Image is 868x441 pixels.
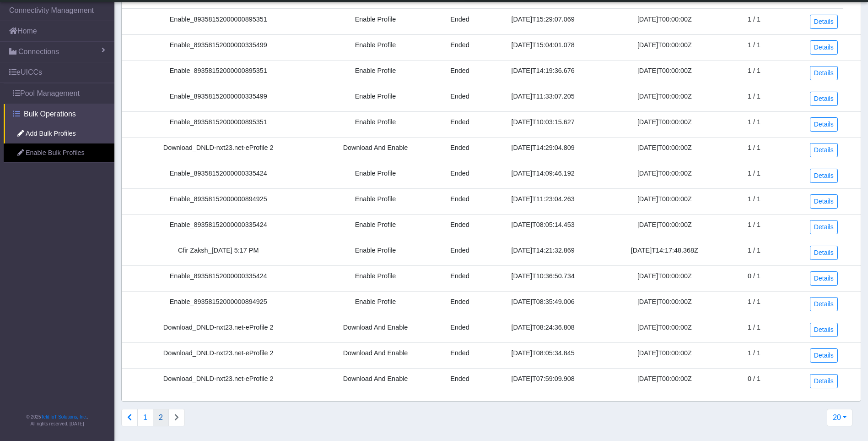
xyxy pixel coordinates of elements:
td: [DATE]T00:00:00Z [602,317,727,342]
td: [DATE]T00:00:00Z [602,368,727,394]
td: Download And Enable [315,342,436,368]
td: Enable_89358152000000895351 [122,111,315,137]
td: Ended [436,240,484,265]
td: Ended [436,111,484,137]
td: [DATE]T11:23:04.263 [484,188,602,214]
a: Enable Bulk Profiles [4,143,114,163]
a: Details [810,143,838,157]
td: [DATE]T14:21:32.869 [484,240,602,265]
td: Cfir Zaksh_[DATE] 5:17 PM [122,240,315,265]
td: Enable_89358152000000894925 [122,291,315,317]
td: [DATE]T00:00:00Z [602,265,727,291]
td: 0 / 1 [727,265,782,291]
td: [DATE]T00:00:00Z [602,86,727,111]
td: 1 / 1 [727,240,782,265]
button: 1 [137,409,153,426]
td: Ended [436,9,484,35]
td: [DATE]T15:29:07.069 [484,9,602,35]
td: Ended [436,368,484,394]
td: Ended [436,86,484,111]
td: 0 / 1 [727,368,782,394]
td: 1 / 1 [727,291,782,317]
td: Download And Enable [315,317,436,342]
td: Enable_89358152000000895351 [122,60,315,86]
td: [DATE]T14:19:36.676 [484,60,602,86]
a: Add Bulk Profiles [4,124,114,143]
td: Enable_89358152000000335499 [122,86,315,111]
td: [DATE]T00:00:00Z [602,188,727,214]
td: Download And Enable [315,368,436,394]
td: [DATE]T14:29:04.809 [484,137,602,163]
td: [DATE]T10:36:50.734 [484,265,602,291]
td: Ended [436,60,484,86]
a: Details [810,92,838,106]
td: Enable_89358152000000335499 [122,34,315,60]
td: Enable_89358152000000335424 [122,163,315,188]
td: [DATE]T00:00:00Z [602,163,727,188]
td: Download_DNLD-nxt23.net-eProfile 2 [122,368,315,394]
td: Enable Profile [315,111,436,137]
td: 1 / 1 [727,317,782,342]
a: Details [810,246,838,260]
button: 20 [827,409,852,426]
td: 1 / 1 [727,214,782,240]
td: 1 / 1 [727,60,782,86]
td: [DATE]T00:00:00Z [602,111,727,137]
td: 1 / 1 [727,34,782,60]
td: Enable Profile [315,214,436,240]
td: Ended [436,317,484,342]
a: Details [810,169,838,183]
td: [DATE]T08:24:36.808 [484,317,602,342]
td: Download And Enable [315,137,436,163]
button: 2 [153,409,169,426]
span: Bulk Operations [24,109,76,120]
td: Enable Profile [315,34,436,60]
td: [DATE]T08:05:14.453 [484,214,602,240]
td: Enable_89358152000000335424 [122,214,315,240]
nav: Connections list navigation [121,409,185,426]
td: Enable Profile [315,163,436,188]
td: [DATE]T00:00:00Z [602,60,727,86]
td: [DATE]T10:03:15.627 [484,111,602,137]
td: 1 / 1 [727,188,782,214]
td: [DATE]T08:35:49.006 [484,291,602,317]
td: [DATE]T00:00:00Z [602,34,727,60]
td: 1 / 1 [727,86,782,111]
td: 1 / 1 [727,111,782,137]
td: Download_DNLD-nxt23.net-eProfile 2 [122,317,315,342]
td: [DATE]T07:59:09.908 [484,368,602,394]
td: Ended [436,137,484,163]
td: Enable_89358152000000895351 [122,9,315,35]
td: Download_DNLD-nxt23.net-eProfile 2 [122,342,315,368]
a: Details [810,297,838,311]
td: Enable_89358152000000894925 [122,188,315,214]
td: Enable Profile [315,240,436,265]
td: [DATE]T14:17:48.368Z [602,240,727,265]
td: Enable Profile [315,9,436,35]
td: [DATE]T08:05:34.845 [484,342,602,368]
td: 1 / 1 [727,137,782,163]
td: [DATE]T00:00:00Z [602,9,727,35]
a: Details [810,271,838,286]
td: Ended [436,265,484,291]
td: 1 / 1 [727,163,782,188]
td: Ended [436,34,484,60]
td: [DATE]T00:00:00Z [602,214,727,240]
td: Ended [436,163,484,188]
a: Pool Management [4,83,114,104]
a: Details [810,348,838,363]
td: [DATE]T11:33:07.205 [484,86,602,111]
a: Details [810,194,838,209]
a: Details [810,66,838,80]
span: Connections [18,46,59,57]
a: Details [810,323,838,337]
a: Details [810,40,838,55]
td: [DATE]T14:09:46.192 [484,163,602,188]
td: Enable Profile [315,60,436,86]
a: Telit IoT Solutions, Inc. [41,414,87,419]
td: Ended [436,291,484,317]
td: [DATE]T00:00:00Z [602,137,727,163]
td: [DATE]T00:00:00Z [602,342,727,368]
a: Bulk Operations [4,104,114,124]
td: [DATE]T15:04:01.078 [484,34,602,60]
